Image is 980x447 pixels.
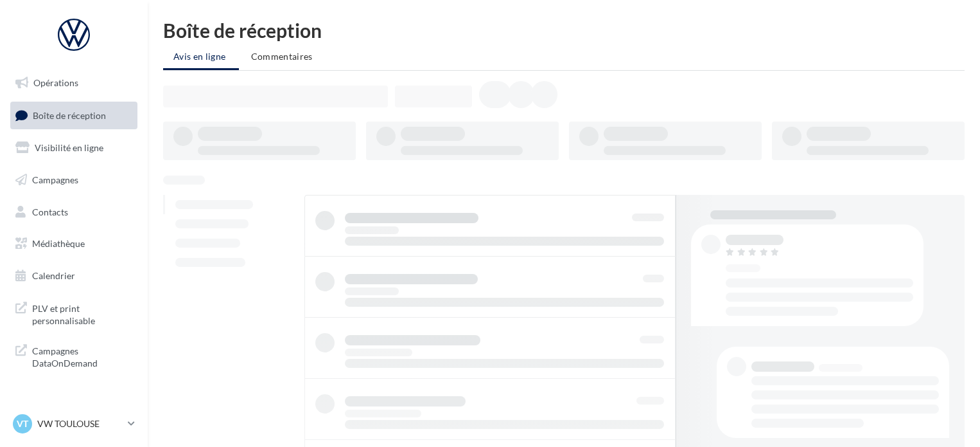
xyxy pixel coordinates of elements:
[163,21,965,40] div: Boîte de réception
[32,270,75,281] span: Calendrier
[10,412,137,436] a: VT VW TOULOUSE
[35,142,103,153] span: Visibilité en ligne
[8,230,140,257] a: Médiathèque
[37,417,123,430] p: VW TOULOUSE
[32,300,132,327] span: PLV et print personnalisable
[8,69,140,96] a: Opérations
[33,77,78,88] span: Opérations
[32,206,68,217] span: Contacts
[8,167,140,194] a: Campagnes
[33,109,106,120] span: Boîte de réception
[8,262,140,289] a: Calendrier
[17,417,28,430] span: VT
[32,342,132,370] span: Campagnes DataOnDemand
[32,174,78,185] span: Campagnes
[8,102,140,129] a: Boîte de réception
[32,238,85,249] span: Médiathèque
[251,51,313,62] span: Commentaires
[8,134,140,161] a: Visibilité en ligne
[8,337,140,375] a: Campagnes DataOnDemand
[8,199,140,226] a: Contacts
[8,295,140,333] a: PLV et print personnalisable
